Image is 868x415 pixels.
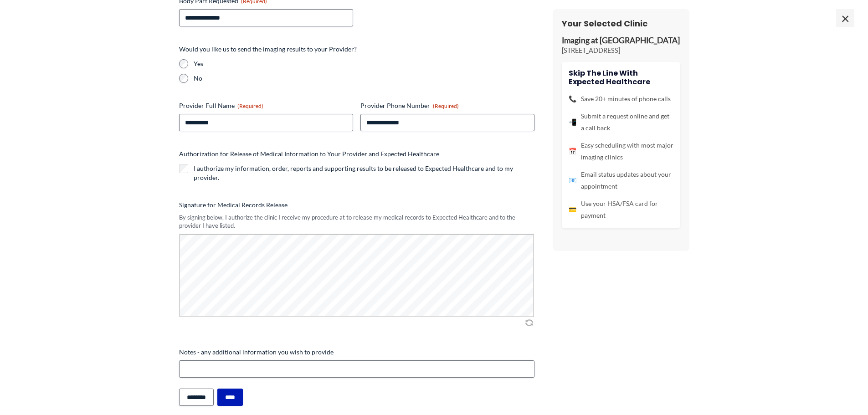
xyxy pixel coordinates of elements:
[562,36,680,46] p: Imaging at [GEOGRAPHIC_DATA]
[836,9,854,27] span: ×
[237,102,263,109] span: (Required)
[569,93,673,105] li: Save 20+ minutes of phone calls
[569,139,673,163] li: Easy scheduling with most major imaging clinics
[569,169,673,192] li: Email status updates about your appointment
[569,116,576,128] span: 📲
[179,348,534,357] label: Notes - any additional information you wish to provide
[194,164,534,182] label: I authorize my information, order, reports and supporting results to be released to Expected Heal...
[179,101,353,110] label: Provider Full Name
[562,18,680,29] h3: Your Selected Clinic
[569,198,673,221] li: Use your HSA/FSA card for payment
[562,46,680,55] p: [STREET_ADDRESS]
[360,101,534,110] label: Provider Phone Number
[194,74,534,83] label: No
[569,174,576,186] span: 📧
[179,149,439,159] legend: Authorization for Release of Medical Information to Your Provider and Expected Healthcare
[179,45,357,54] legend: Would you like us to send the imaging results to your Provider?
[179,200,534,210] label: Signature for Medical Records Release
[569,69,673,86] h4: Skip the line with Expected Healthcare
[194,59,534,68] label: Yes
[433,102,459,109] span: (Required)
[569,93,576,105] span: 📞
[569,145,576,157] span: 📅
[524,318,534,327] img: Clear Signature
[179,213,534,230] div: By signing below, I authorize the clinic I receive my procedure at to release my medical records ...
[569,204,576,215] span: 💳
[569,110,673,134] li: Submit a request online and get a call back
